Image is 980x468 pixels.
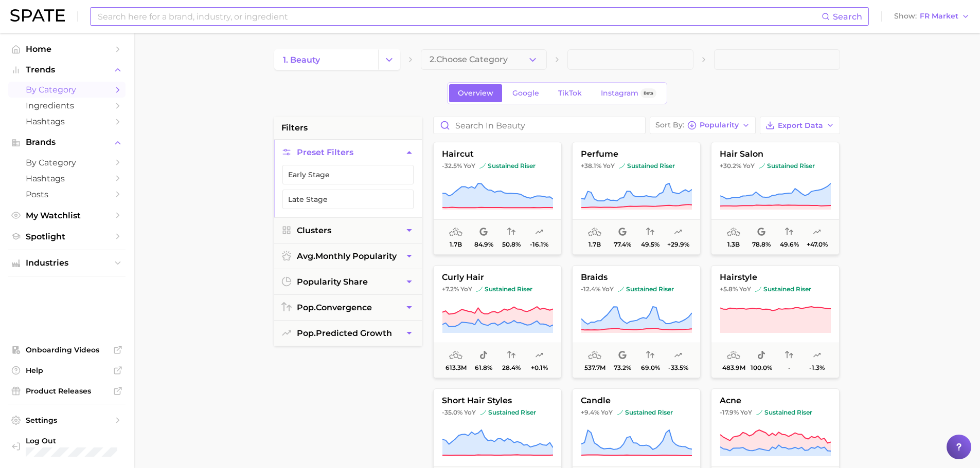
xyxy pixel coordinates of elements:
[711,142,840,255] button: hair salon+30.2% YoYsustained risersustained riser1.3b78.8%49.6%+47.0%
[26,211,108,220] span: My Watchlist
[26,436,117,445] span: Log Out
[809,364,825,371] span: -1.3%
[8,171,126,186] a: Hashtags
[507,226,515,238] span: popularity convergence: Medium Convergence
[617,408,673,417] span: sustained riser
[464,408,476,417] span: YoY
[26,101,108,110] span: Ingredients
[297,251,315,261] abbr: average
[785,349,793,362] span: popularity convergence: Insufficient Data
[442,408,462,416] span: -35.0%
[619,162,675,170] span: sustained riser
[8,255,126,271] button: Industries
[833,12,862,22] span: Search
[614,364,631,371] span: 73.2%
[274,218,422,243] button: Clusters
[26,345,108,354] span: Onboarding Videos
[813,226,821,238] span: popularity predicted growth: Very Likely
[813,349,821,362] span: popularity predicted growth: Very Unlikely
[97,8,822,25] input: Search here for a brand, industry, or ingredient
[430,55,508,64] span: 2. Choose Category
[434,273,561,282] span: curly hair
[297,147,353,157] span: Preset Filters
[479,349,488,362] span: popularity share: TikTok
[460,285,472,293] span: YoY
[274,295,422,320] button: pop.convergence
[535,226,543,238] span: popularity predicted growth: Very Unlikely
[512,89,539,98] span: Google
[920,13,958,19] span: FR Market
[601,89,638,98] span: Instagram
[274,140,422,165] button: Preset Filters
[589,241,601,248] span: 1.7b
[778,121,823,130] span: Export Data
[8,98,126,114] a: Ingredients
[711,273,839,282] span: hairstyle
[8,114,126,129] a: Hashtags
[759,162,815,170] span: sustained riser
[8,363,126,378] a: Help
[450,241,462,248] span: 1.7b
[757,226,765,238] span: popularity share: Google
[572,142,701,255] button: perfume+38.1% YoYsustained risersustained riser1.7b77.4%49.5%+29.9%
[755,285,811,293] span: sustained riser
[8,135,126,150] button: Brands
[588,349,601,362] span: average monthly popularity: Very High Popularity
[434,149,561,159] span: haircut
[573,396,700,405] span: candle
[479,162,536,170] span: sustained riser
[640,364,660,371] span: 69.0%
[26,138,108,147] span: Brands
[504,84,548,102] a: Google
[727,241,740,248] span: 1.3b
[274,269,422,294] button: popularity share
[584,364,605,371] span: 537.7m
[720,408,739,416] span: -17.9%
[674,226,682,238] span: popularity predicted growth: Very Likely
[535,349,543,362] span: popularity predicted growth: Uncertain
[644,89,653,98] span: Beta
[668,364,688,371] span: -33.5%
[743,162,755,170] span: YoY
[674,349,682,362] span: popularity predicted growth: Uncertain
[618,226,627,238] span: popularity share: Google
[274,244,422,269] button: avg.monthly popularity
[588,226,601,238] span: average monthly popularity: Very High Popularity
[8,383,126,399] a: Product Releases
[26,366,108,375] span: Help
[502,364,521,371] span: 28.4%
[433,142,562,255] button: haircut-32.5% YoYsustained risersustained riser1.7b84.9%50.8%-16.1%
[26,416,108,425] span: Settings
[474,241,493,248] span: 84.9%
[26,386,108,396] span: Product Releases
[558,89,582,98] span: TikTok
[894,13,917,19] span: Show
[476,286,483,292] img: sustained riser
[10,9,65,22] img: SPATE
[8,155,126,171] a: by Category
[26,258,108,268] span: Industries
[297,303,372,312] span: convergence
[618,349,627,362] span: popularity share: Google
[297,251,397,261] span: monthly popularity
[8,82,126,98] a: by Category
[751,364,772,371] span: 100.0%
[756,408,812,417] span: sustained riser
[530,364,547,371] span: +0.1%
[8,229,126,245] a: Spotlight
[8,62,126,78] button: Trends
[274,321,422,346] button: pop.predicted growth
[727,349,740,362] span: average monthly popularity: Very High Popularity
[603,162,615,170] span: YoY
[502,241,521,248] span: 50.8%
[573,273,700,282] span: braids
[618,286,624,292] img: sustained riser
[618,285,674,293] span: sustained riser
[711,396,839,405] span: acne
[283,55,320,65] span: 1. beauty
[740,408,752,417] span: YoY
[297,226,331,235] span: Clusters
[26,190,108,199] span: Posts
[378,49,400,70] button: Change Category
[806,241,827,248] span: +47.0%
